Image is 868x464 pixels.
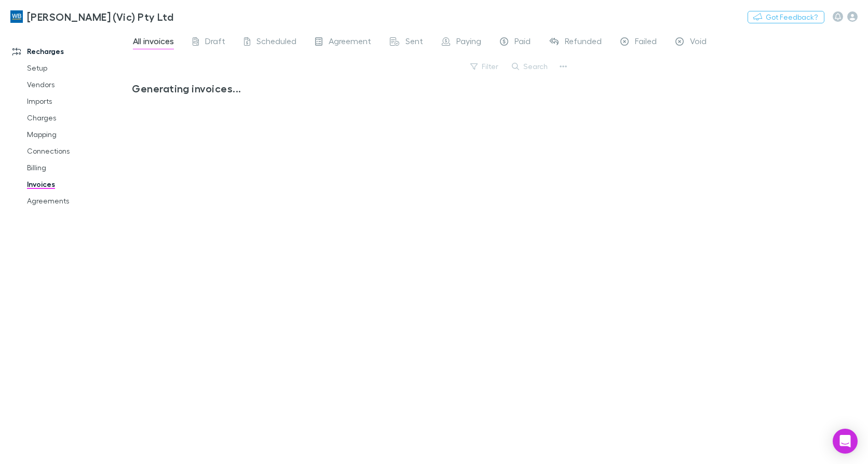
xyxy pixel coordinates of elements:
span: All invoices [133,36,174,49]
a: [PERSON_NAME] (Vic) Pty Ltd [4,4,180,29]
a: Vendors [17,76,138,93]
div: Open Intercom Messenger [833,429,858,454]
button: Got Feedback? [748,11,824,23]
span: Agreement [329,36,371,49]
button: Filter [465,60,505,73]
button: Search [507,60,554,73]
span: Refunded [565,36,602,49]
span: Scheduled [256,36,296,49]
a: Connections [17,143,138,159]
a: Recharges [2,43,138,60]
a: Charges [17,110,138,126]
span: Draft [205,36,225,49]
a: Agreements [17,193,138,209]
a: Mapping [17,126,138,143]
a: Invoices [17,176,138,193]
img: William Buck (Vic) Pty Ltd's Logo [10,10,23,23]
a: Setup [17,60,138,76]
a: Billing [17,159,138,176]
h3: Generating invoices... [132,82,562,94]
span: Sent [405,36,423,49]
h3: [PERSON_NAME] (Vic) Pty Ltd [27,10,173,23]
span: Paying [456,36,481,49]
span: Void [690,36,707,49]
span: Paid [514,36,531,49]
a: Imports [17,93,138,110]
span: Failed [635,36,657,49]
